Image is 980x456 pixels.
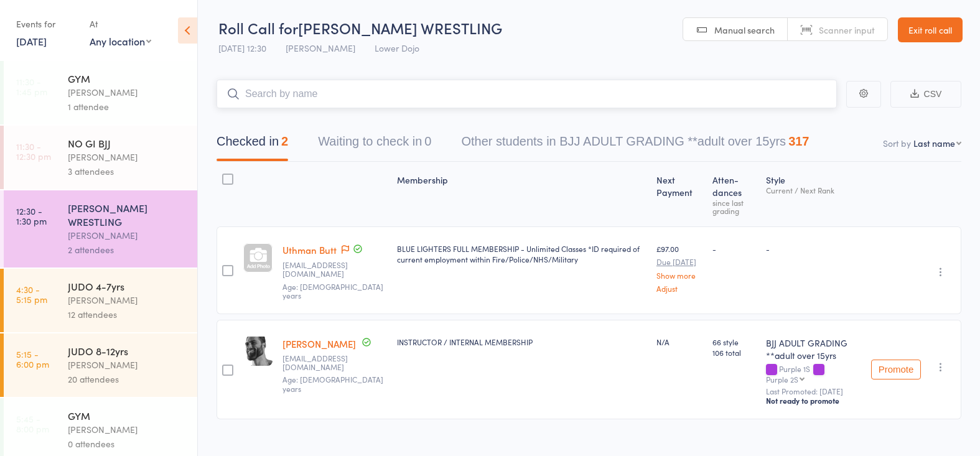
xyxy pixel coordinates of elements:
[788,134,809,148] div: 317
[16,34,47,48] a: [DATE]
[243,337,273,366] img: image1731695477.png
[714,24,775,36] span: Manual search
[218,42,266,54] span: [DATE] 12:30
[712,198,757,215] div: since last grading
[656,271,702,279] a: Show more
[90,14,151,34] div: At
[286,42,355,54] span: [PERSON_NAME]
[16,77,47,96] time: 11:30 - 1:45 pm
[282,354,387,372] small: tedmanoskar@gmail.com
[712,347,757,358] span: 106 total
[375,42,419,54] span: Lower Dojo
[68,344,187,358] div: JUDO 8-12yrs
[16,349,49,369] time: 5:15 - 6:00 pm
[871,360,921,379] button: Promote
[298,17,502,38] span: [PERSON_NAME] WRESTLING
[90,34,151,48] div: Any location
[424,134,431,148] div: 0
[656,337,702,347] div: N/A
[16,414,49,434] time: 5:45 - 8:00 pm
[282,337,356,350] a: [PERSON_NAME]
[4,61,197,124] a: 11:30 -1:45 pmGYM[PERSON_NAME]1 attendee
[766,337,861,361] div: BJJ ADULT GRADING **adult over 15yrs
[282,261,387,279] small: uthman94@hotmail.co.uk
[282,243,337,256] a: Uthman Butt
[68,437,187,451] div: 0 attendees
[218,17,298,38] span: Roll Call for
[68,164,187,179] div: 3 attendees
[4,126,197,189] a: 11:30 -12:30 pmNO GI BJJ[PERSON_NAME]3 attendees
[392,167,651,221] div: Membership
[656,258,702,266] small: Due [DATE]
[766,365,861,383] div: Purple 1S
[890,81,961,108] button: CSV
[68,136,187,150] div: NO GI BJJ
[68,409,187,422] div: GYM
[282,374,383,393] span: Age: [DEMOGRAPHIC_DATA] years
[712,243,757,254] div: -
[397,243,646,264] div: BLUE LIGHTERS FULL MEMBERSHIP - Unlimited Classes *ID required of current employment within Fire/...
[68,150,187,164] div: [PERSON_NAME]
[68,293,187,307] div: [PERSON_NAME]
[4,269,197,332] a: 4:30 -5:15 pmJUDO 4-7yrs[PERSON_NAME]12 attendees
[761,167,866,221] div: Style
[397,337,646,347] div: INSTRUCTOR / INTERNAL MEMBERSHIP
[913,137,955,149] div: Last name
[766,375,798,383] div: Purple 2S
[766,186,861,194] div: Current / Next Rank
[766,387,861,396] small: Last Promoted: [DATE]
[461,128,809,161] button: Other students in BJJ ADULT GRADING **adult over 15yrs317
[766,396,861,406] div: Not ready to promote
[68,201,187,228] div: [PERSON_NAME] WRESTLING
[16,206,47,226] time: 12:30 - 1:30 pm
[883,137,911,149] label: Sort by
[712,337,757,347] span: 66 style
[68,100,187,114] div: 1 attendee
[68,243,187,257] div: 2 attendees
[68,358,187,372] div: [PERSON_NAME]
[68,307,187,322] div: 12 attendees
[656,243,702,292] div: £97.00
[707,167,762,221] div: Atten­dances
[819,24,875,36] span: Scanner input
[4,333,197,397] a: 5:15 -6:00 pmJUDO 8-12yrs[PERSON_NAME]20 attendees
[68,228,187,243] div: [PERSON_NAME]
[68,372,187,386] div: 20 attendees
[4,190,197,268] a: 12:30 -1:30 pm[PERSON_NAME] WRESTLING[PERSON_NAME]2 attendees
[16,141,51,161] time: 11:30 - 12:30 pm
[68,85,187,100] div: [PERSON_NAME]
[898,17,963,42] a: Exit roll call
[766,243,861,254] div: -
[217,80,837,108] input: Search by name
[68,72,187,85] div: GYM
[16,14,77,34] div: Events for
[68,279,187,293] div: JUDO 4-7yrs
[282,281,383,300] span: Age: [DEMOGRAPHIC_DATA] years
[68,422,187,437] div: [PERSON_NAME]
[318,128,431,161] button: Waiting to check in0
[217,128,288,161] button: Checked in2
[16,284,47,304] time: 4:30 - 5:15 pm
[281,134,288,148] div: 2
[651,167,707,221] div: Next Payment
[656,284,702,292] a: Adjust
